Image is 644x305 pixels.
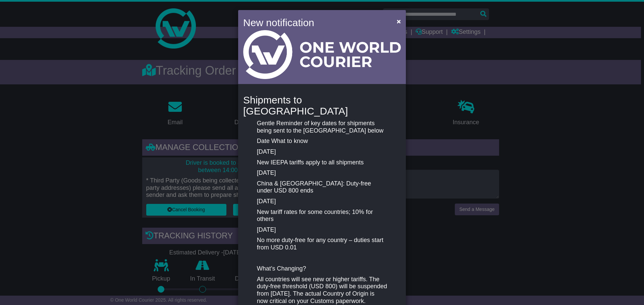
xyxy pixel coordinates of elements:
[257,120,387,134] p: Gentle Reminder of key dates for shipments being sent to the [GEOGRAPHIC_DATA] below
[257,159,387,166] p: New IEEPA tariffs apply to all shipments
[393,14,404,28] button: Close
[397,17,401,25] span: ×
[257,198,387,205] p: [DATE]
[257,148,387,156] p: [DATE]
[257,169,387,177] p: [DATE]
[257,265,387,273] p: What’s Changing?
[257,276,387,305] p: All countries will see new or higher tariffs. The duty-free threshold (USD 800) will be suspended...
[243,30,401,79] img: Light
[257,138,387,145] p: Date What to know
[257,180,387,195] p: China & [GEOGRAPHIC_DATA]: Duty-free under USD 800 ends
[257,237,387,251] p: No more duty-free for any country – duties start from USD 0.01
[257,209,387,223] p: New tariff rates for some countries; 10% for others
[257,226,387,234] p: [DATE]
[243,15,387,30] h4: New notification
[243,94,401,117] h4: Shipments to [GEOGRAPHIC_DATA]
